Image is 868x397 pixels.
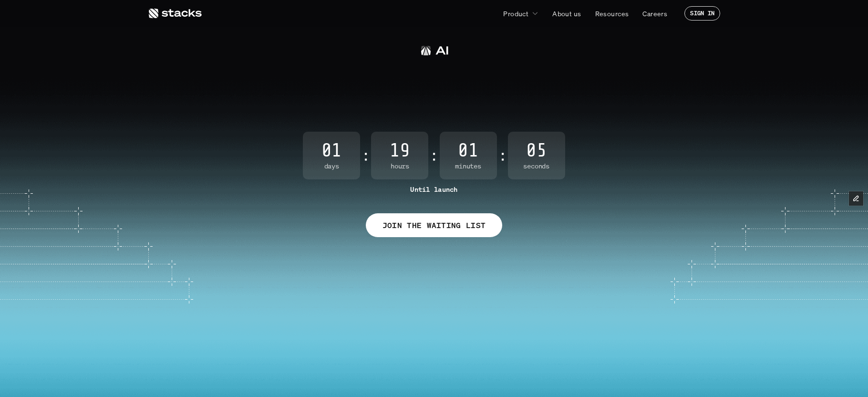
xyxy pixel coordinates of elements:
span: n [560,115,586,158]
span: i [414,115,425,158]
span: A [249,115,282,158]
span: e [538,115,560,158]
span: t [586,115,600,158]
span: A [482,115,516,158]
span: c [304,115,325,158]
p: Resources [595,9,629,19]
p: Careers [642,9,667,19]
p: About us [552,9,581,19]
span: o [325,115,350,158]
span: g [451,115,474,158]
a: About us [547,5,587,22]
span: t [401,115,414,158]
span: Days [303,162,360,170]
p: Product [503,9,528,19]
span: g [516,115,538,158]
span: c [282,115,304,158]
button: Edit Framer Content [849,191,863,206]
span: Minutes [440,162,497,170]
span: s [600,115,620,158]
span: Hours [371,162,428,170]
a: Resources [589,5,635,22]
p: SIGN IN [690,10,714,17]
a: Careers [637,5,673,22]
p: JOIN THE WAITING LIST [382,219,486,232]
span: Seconds [508,162,565,170]
span: u [350,115,375,158]
span: n [375,115,401,158]
span: n [425,115,451,158]
a: SIGN IN [684,6,720,21]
